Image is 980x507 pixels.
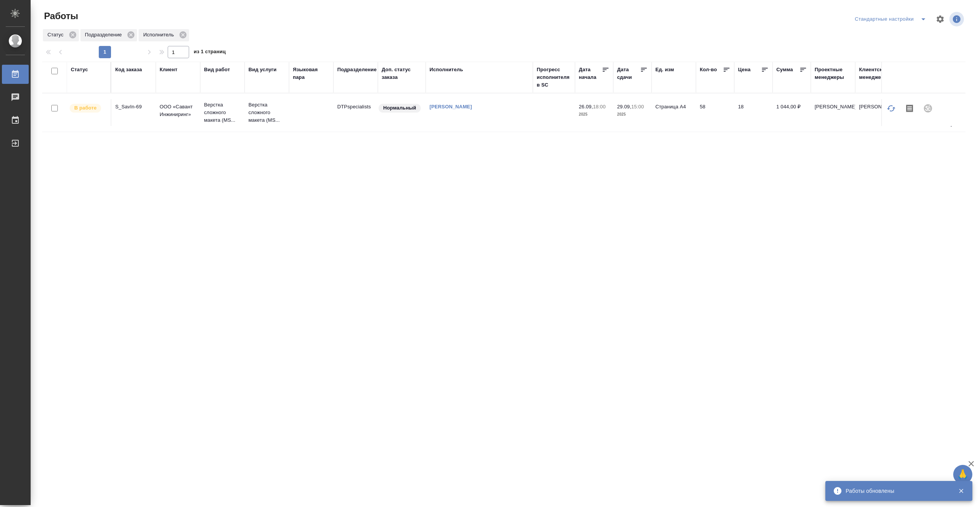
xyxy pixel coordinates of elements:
[773,99,811,126] td: 1 044,00 ₽
[655,66,674,74] div: Ед. изм
[160,103,196,118] p: ООО «Савант Инжиниринг»
[593,104,606,110] p: 18:00
[949,12,965,26] span: Посмотреть информацию
[80,29,137,41] div: Подразделение
[617,104,631,110] p: 29.09,
[139,29,189,41] div: Исполнитель
[337,66,377,74] div: Подразделение
[776,66,793,74] div: Сумма
[248,66,277,74] div: Вид услуги
[900,99,919,118] button: Скопировать мини-бриф
[853,13,931,25] div: split button
[815,66,851,81] div: Проектные менеджеры
[430,66,463,74] div: Исполнитель
[882,99,900,118] button: Обновить
[855,99,900,126] td: [PERSON_NAME]
[953,465,972,484] button: 🙏
[811,99,855,126] td: [PERSON_NAME]
[537,66,571,89] div: Прогресс исполнителя в SC
[631,104,644,110] p: 15:00
[617,66,640,81] div: Дата сдачи
[293,66,330,81] div: Языковая пара
[579,66,602,81] div: Дата начала
[931,10,949,28] span: Настроить таблицу
[738,66,751,74] div: Цена
[956,466,969,482] span: 🙏
[194,47,226,58] span: из 1 страниц
[85,31,124,39] p: Подразделение
[579,111,609,118] p: 2025
[383,104,416,112] p: Нормальный
[42,10,78,22] span: Работы
[71,66,88,74] div: Статус
[919,99,937,118] div: Проект не привязан
[696,99,734,126] td: 58
[617,111,648,118] p: 2025
[74,104,96,112] p: В работе
[115,103,152,111] div: S_SavIn-69
[160,66,177,74] div: Клиент
[430,104,472,110] a: [PERSON_NAME]
[47,31,66,39] p: Статус
[69,103,107,113] div: Исполнитель выполняет работу
[204,101,241,124] p: Верстка сложного макета (MS...
[859,66,896,81] div: Клиентские менеджеры
[248,101,285,124] p: Верстка сложного макета (MS...
[846,487,947,495] div: Работы обновлены
[382,66,422,81] div: Доп. статус заказа
[734,99,773,126] td: 18
[333,99,378,126] td: DTPspecialists
[953,487,969,494] button: Закрыть
[43,29,79,41] div: Статус
[579,104,593,110] p: 26.09,
[204,66,230,74] div: Вид работ
[143,31,176,39] p: Исполнитель
[652,99,696,126] td: Страница А4
[700,66,717,74] div: Кол-во
[115,66,142,74] div: Код заказа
